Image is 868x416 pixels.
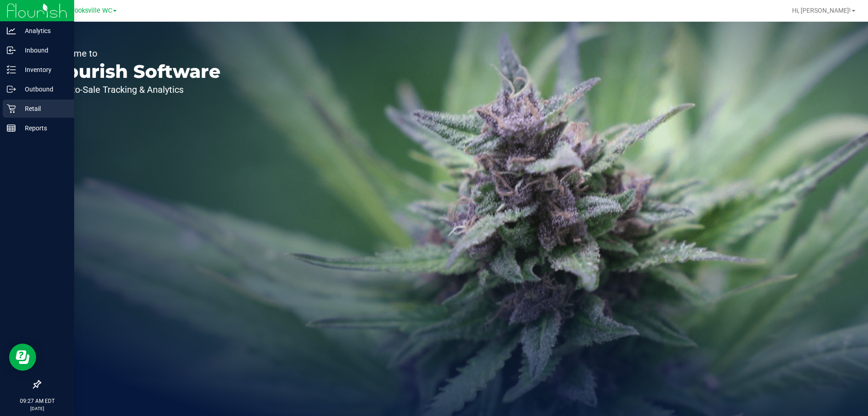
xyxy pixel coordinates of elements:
[16,45,70,56] p: Inbound
[16,123,70,134] p: Reports
[49,85,221,94] p: Seed-to-Sale Tracking & Analytics
[4,397,70,405] p: 09:27 AM EDT
[7,26,16,35] inline-svg: Analytics
[16,84,70,95] p: Outbound
[7,65,16,74] inline-svg: Inventory
[7,85,16,94] inline-svg: Outbound
[7,104,16,113] inline-svg: Retail
[7,46,16,55] inline-svg: Inbound
[16,64,70,75] p: Inventory
[792,7,851,14] span: Hi, [PERSON_NAME]!
[68,7,112,14] span: Brooksville WC
[4,405,70,412] p: [DATE]
[49,49,221,58] p: Welcome to
[7,124,16,133] inline-svg: Reports
[16,103,70,114] p: Retail
[16,25,70,36] p: Analytics
[9,344,36,371] iframe: Resource center
[49,62,221,81] p: Flourish Software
